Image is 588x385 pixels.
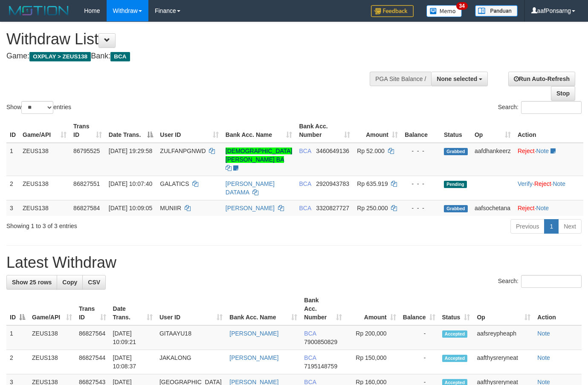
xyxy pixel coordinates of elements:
td: 2 [6,176,19,200]
input: Search: [521,275,582,288]
a: [PERSON_NAME] DATAMA [226,180,275,196]
th: Trans ID: activate to sort column ascending [75,292,110,325]
span: OXPLAY > ZEUS138 [29,52,91,61]
span: Rp 635.919 [357,180,388,187]
a: Note [536,205,549,211]
td: 86827564 [75,325,110,350]
label: Search: [498,275,582,288]
th: ID: activate to sort column descending [6,292,29,325]
td: [DATE] 10:08:37 [110,350,156,374]
a: [PERSON_NAME] [229,354,278,361]
td: - [400,325,439,350]
th: Op: activate to sort column ascending [473,292,534,325]
span: Rp 52.000 [357,148,385,154]
span: ZULFANPGNWD [160,148,206,154]
a: Run Auto-Refresh [508,72,575,86]
a: Note [536,148,549,154]
a: Note [537,354,550,361]
a: Note [553,180,565,187]
span: BCA [299,180,311,187]
td: ZEUS138 [19,143,70,176]
th: Amount: activate to sort column ascending [353,119,401,143]
span: Copy 7195148759 to clipboard [304,363,337,370]
td: aafsreypheaph [473,325,534,350]
td: · · [514,176,583,200]
a: Reject [534,180,551,187]
span: CSV [88,279,100,286]
label: Search: [498,101,582,114]
a: Verify [518,180,533,187]
img: MOTION_logo.png [6,4,71,17]
td: ZEUS138 [19,176,70,200]
div: Showing 1 to 3 of 3 entries [6,218,239,230]
td: ZEUS138 [29,325,75,350]
span: BCA [304,330,316,337]
span: MUNIIR [160,205,181,211]
a: Reject [518,205,535,211]
div: - - - [405,179,437,188]
span: Accepted [442,330,468,338]
label: Show entries [6,101,71,114]
span: BCA [110,52,130,61]
th: Bank Acc. Number: activate to sort column ascending [295,119,353,143]
th: Date Trans.: activate to sort column descending [105,119,157,143]
a: Previous [510,219,545,234]
span: Grabbed [444,148,468,155]
th: Trans ID: activate to sort column ascending [70,119,105,143]
div: - - - [405,147,437,155]
div: PGA Site Balance / [370,72,431,86]
span: 86795525 [73,148,100,154]
th: User ID: activate to sort column ascending [156,292,226,325]
td: 2 [6,350,29,374]
td: aafthysreryneat [473,350,534,374]
span: [DATE] 10:07:40 [109,180,152,187]
th: Balance [401,119,440,143]
td: JAKALONG [156,350,226,374]
th: Balance: activate to sort column ascending [400,292,439,325]
span: Rp 250.000 [357,205,388,211]
td: 3 [6,200,19,216]
span: Grabbed [444,205,468,212]
td: aafdhankeerz [471,143,514,176]
th: Op: activate to sort column ascending [471,119,514,143]
th: Bank Acc. Name: activate to sort column ascending [226,292,301,325]
a: 1 [544,219,559,234]
select: Showentries [21,101,53,114]
span: Copy 2920943783 to clipboard [316,180,349,187]
span: GALATICS [160,180,189,187]
th: Game/API: activate to sort column ascending [29,292,75,325]
span: None selected [437,75,477,82]
button: None selected [431,72,488,86]
a: Copy [57,275,83,289]
a: Stop [551,86,575,101]
span: BCA [304,354,316,361]
td: aafsochetana [471,200,514,216]
span: [DATE] 19:29:58 [109,148,152,154]
td: Rp 150,000 [345,350,400,374]
td: · [514,200,583,216]
span: 86827584 [73,205,100,211]
a: [DEMOGRAPHIC_DATA][PERSON_NAME] BA [226,148,293,163]
a: [PERSON_NAME] [229,330,278,337]
span: Copy 7900850829 to clipboard [304,339,337,345]
h1: Latest Withdraw [6,254,582,271]
span: Copy [62,279,77,286]
a: Next [558,219,582,234]
img: Feedback.jpg [371,5,414,17]
td: ZEUS138 [19,200,70,216]
th: Game/API: activate to sort column ascending [19,119,70,143]
td: - [400,350,439,374]
th: User ID: activate to sort column ascending [156,119,222,143]
span: 86827551 [73,180,100,187]
td: · [514,143,583,176]
th: Bank Acc. Name: activate to sort column ascending [222,119,296,143]
td: GITAAYU18 [156,325,226,350]
a: Reject [518,148,535,154]
img: panduan.png [475,5,518,17]
input: Search: [521,101,582,114]
span: BCA [299,205,311,211]
th: Action [514,119,583,143]
h4: Game: Bank: [6,52,383,61]
td: 86827544 [75,350,110,374]
a: Note [537,330,550,337]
